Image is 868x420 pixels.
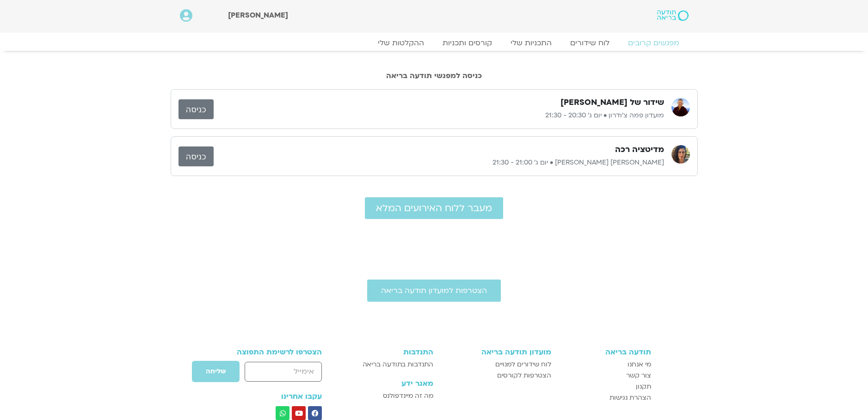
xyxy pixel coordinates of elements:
span: מי אנחנו [628,359,651,370]
form: טופס חדש [217,360,322,387]
span: צור קשר [626,370,651,381]
h3: התנדבות [347,348,433,356]
a: מה זה מיינדפולנס [347,390,433,402]
h3: מאגר ידע [347,379,433,388]
span: הצטרפות למועדון תודעה בריאה [381,286,487,295]
img: מועדון פמה צ'ודרון [671,98,690,116]
p: מועדון פמה צ'ודרון • יום ג׳ 20:30 - 21:30 [214,110,664,121]
span: לוח שידורים למנויים [495,359,551,370]
a: התנדבות בתודעה בריאה [347,359,433,370]
span: הצטרפות לקורסים [497,370,551,381]
a: כניסה [179,99,214,119]
span: הצהרת נגישות [609,392,651,403]
a: ההקלטות שלי [369,38,433,48]
span: מה זה מיינדפולנס [383,390,433,402]
span: [PERSON_NAME] [228,10,288,20]
a: הצטרפות למועדון תודעה בריאה [367,280,501,302]
nav: Menu [180,38,689,48]
a: כניסה [179,146,214,166]
a: מפגשים קרובים [619,38,689,48]
h3: מדיטציה רכה [615,144,664,155]
h3: עקבו אחרינו [217,392,322,401]
a: מי אנחנו [560,359,651,370]
a: התכניות שלי [501,38,561,48]
a: הצטרפות לקורסים [443,370,551,381]
span: שליחה [206,368,226,375]
a: צור קשר [560,370,651,381]
span: מעבר ללוח האירועים המלא [376,203,492,213]
a: הצהרת נגישות [560,392,651,403]
h3: מועדון תודעה בריאה [443,348,551,356]
a: תקנון [560,381,651,392]
a: לוח שידורים [561,38,619,48]
a: לוח שידורים למנויים [443,359,551,370]
h2: כניסה למפגשי תודעה בריאה [171,72,698,80]
a: קורסים ותכניות [433,38,501,48]
h3: הצטרפו לרשימת התפוצה [217,348,322,356]
h3: שידור של [PERSON_NAME] [560,97,664,108]
span: התנדבות בתודעה בריאה [363,359,433,370]
span: תקנון [636,381,651,392]
button: שליחה [191,360,240,383]
p: [PERSON_NAME] [PERSON_NAME] • יום ג׳ 21:00 - 21:30 [214,157,664,168]
input: אימייל [245,362,322,382]
h3: תודעה בריאה [560,348,651,356]
a: מעבר ללוח האירועים המלא [365,197,503,219]
img: סיון גל גוטמן [671,145,690,164]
